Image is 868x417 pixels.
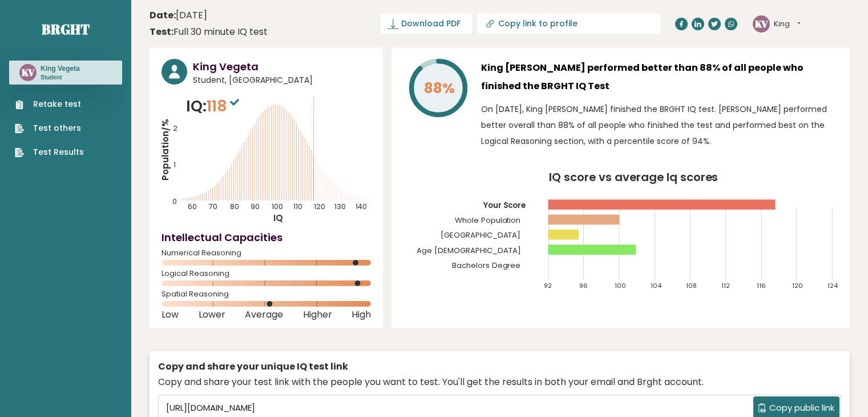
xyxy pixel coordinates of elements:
[158,375,841,389] div: Copy and share your test link with the people you want to test. You'll get the results in both yo...
[150,25,268,39] div: Full 30 minute IQ test
[793,281,804,290] tspan: 120
[757,281,766,290] tspan: 116
[455,215,521,226] tspan: Whole Population
[769,402,834,415] span: Copy public link
[186,95,242,118] p: IQ:
[230,202,239,211] tspan: 80
[162,230,371,245] h4: Intellectual Capacities
[441,230,521,240] tspan: [GEOGRAPHIC_DATA]
[173,160,176,170] tspan: 1
[303,312,332,317] span: Higher
[615,281,627,290] tspan: 100
[651,281,662,290] tspan: 104
[159,119,171,181] tspan: Population/%
[828,281,839,290] tspan: 124
[251,202,260,211] tspan: 90
[209,202,217,211] tspan: 70
[381,14,472,34] a: Download PDF
[721,281,730,290] tspan: 112
[150,9,207,22] time: [DATE]
[356,202,367,211] tspan: 140
[199,312,225,317] span: Lower
[334,202,346,211] tspan: 130
[424,78,455,98] tspan: 88%
[549,169,718,185] tspan: IQ score vs average Iq scores
[293,202,302,211] tspan: 110
[401,18,461,30] span: Download PDF
[15,122,84,134] a: Test others
[22,66,35,79] text: KV
[481,59,838,95] h3: King [PERSON_NAME] performed better than 88% of all people who finished the BRGHT IQ Test
[774,18,801,30] button: King
[272,202,283,211] tspan: 100
[158,360,841,374] div: Copy and share your unique IQ test link
[207,95,242,117] span: 118
[162,292,371,296] span: Spatial Reasoning
[188,202,197,211] tspan: 60
[162,251,371,255] span: Numerical Reasoning
[172,197,177,206] tspan: 0
[193,74,371,86] span: Student, [GEOGRAPHIC_DATA]
[173,123,177,133] tspan: 2
[273,212,283,224] tspan: IQ
[162,312,179,317] span: Low
[579,281,588,290] tspan: 96
[42,20,90,38] a: Brght
[150,9,176,22] b: Date:
[41,74,80,82] p: Student
[755,17,768,30] text: KV
[686,281,697,290] tspan: 108
[193,59,371,74] h3: King Vegeta
[481,101,838,149] p: On [DATE], King [PERSON_NAME] finished the BRGHT IQ test. [PERSON_NAME] performed better overall ...
[245,312,283,317] span: Average
[452,260,521,271] tspan: Bachelors Degree
[314,202,325,211] tspan: 120
[417,245,521,256] tspan: Age [DEMOGRAPHIC_DATA]
[352,312,371,317] span: High
[15,146,84,158] a: Test Results
[15,98,84,110] a: Retake test
[41,64,80,73] h3: King Vegeta
[483,200,526,211] tspan: Your Score
[150,25,173,38] b: Test:
[162,271,371,276] span: Logical Reasoning
[544,281,552,290] tspan: 92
